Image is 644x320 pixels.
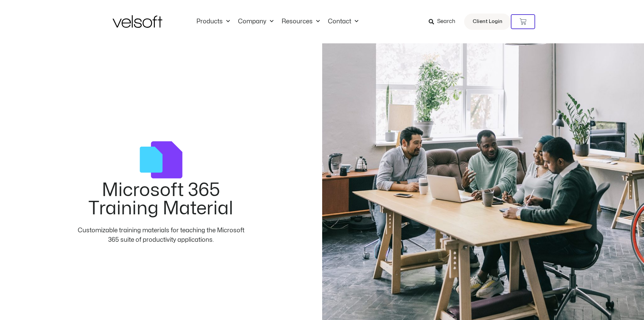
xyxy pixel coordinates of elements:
[192,18,362,25] nav: Menu
[429,16,460,27] a: Search
[113,15,162,28] img: Velsoft Training Materials
[75,181,246,218] h2: Microsoft 365 Training Material
[278,18,324,25] a: ResourcesMenu Toggle
[437,17,455,26] span: Search
[140,138,183,182] img: courses
[75,226,246,245] div: Customizable training materials for teaching the Microsoft 365 suite of productivity applications.
[192,18,234,25] a: ProductsMenu Toggle
[324,18,362,25] a: ContactMenu Toggle
[234,18,278,25] a: CompanyMenu Toggle
[473,17,502,26] span: Client Login
[464,14,511,30] a: Client Login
